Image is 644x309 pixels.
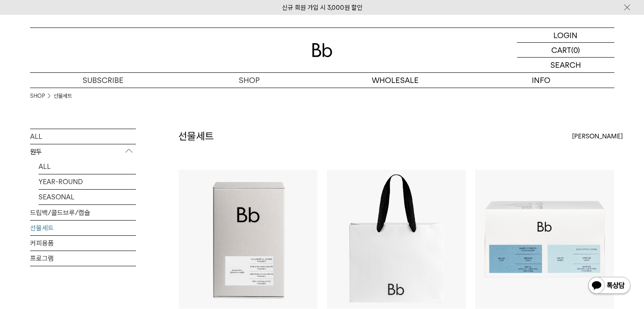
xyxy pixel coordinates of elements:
img: Bb쇼핑백 [327,170,466,309]
a: 드립백/콜드브루/캡슐 [30,205,136,220]
p: INFO [468,73,614,88]
img: 드립백 선물세트 [475,170,614,309]
p: (0) [571,43,580,57]
a: ALL [30,129,136,144]
a: 선물세트 [30,221,136,235]
a: 선물세트 [53,92,72,100]
a: YEAR-ROUND [39,174,136,189]
a: SUBSCRIBE [30,73,176,88]
p: SEARCH [550,58,581,72]
a: 신규 회원 가입 시 3,000원 할인 [282,4,362,11]
a: LOGIN [517,28,614,43]
span: [PERSON_NAME] [572,131,623,141]
p: LOGIN [553,28,578,42]
a: SHOP [30,92,45,100]
a: 프로그램 [30,251,136,266]
h2: 선물세트 [178,129,214,143]
a: ALL [39,159,136,174]
p: CART [551,43,571,57]
p: WHOLESALE [322,73,468,88]
a: SEASONAL [39,190,136,204]
img: 드립백 디스커버리 세트 [179,170,318,309]
a: CART (0) [517,43,614,58]
a: 커피용품 [30,236,136,251]
img: 로고 [312,43,332,57]
img: 카카오톡 채널 1:1 채팅 버튼 [587,276,631,296]
p: 원두 [30,144,136,160]
a: SHOP [176,73,322,88]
